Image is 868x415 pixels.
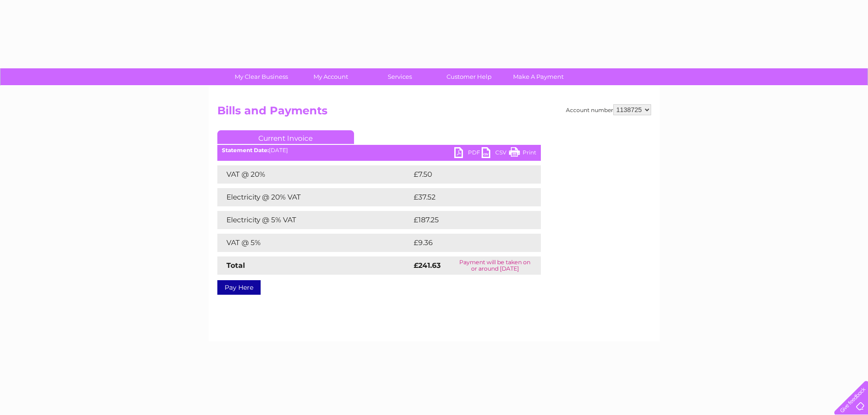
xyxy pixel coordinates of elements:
a: Print [509,147,536,160]
div: [DATE] [217,147,541,154]
td: £187.25 [411,211,524,229]
td: Electricity @ 20% VAT [217,188,411,206]
strong: Total [226,261,245,270]
td: Payment will be taken on or around [DATE] [449,256,541,275]
div: Account number [566,104,651,115]
a: Customer Help [431,68,507,85]
a: Current Invoice [217,130,354,144]
a: Make A Payment [501,68,576,85]
td: £7.50 [411,165,519,184]
b: Statement Date: [222,147,269,154]
a: My Account [293,68,368,85]
a: CSV [482,147,509,160]
td: VAT @ 5% [217,234,411,252]
a: My Clear Business [224,68,299,85]
td: VAT @ 20% [217,165,411,184]
a: Services [362,68,437,85]
h2: Bills and Payments [217,104,651,122]
td: £9.36 [411,234,520,252]
a: Pay Here [217,280,261,295]
a: PDF [454,147,482,160]
td: Electricity @ 5% VAT [217,211,411,229]
strong: £241.63 [414,261,441,270]
td: £37.52 [411,188,522,206]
